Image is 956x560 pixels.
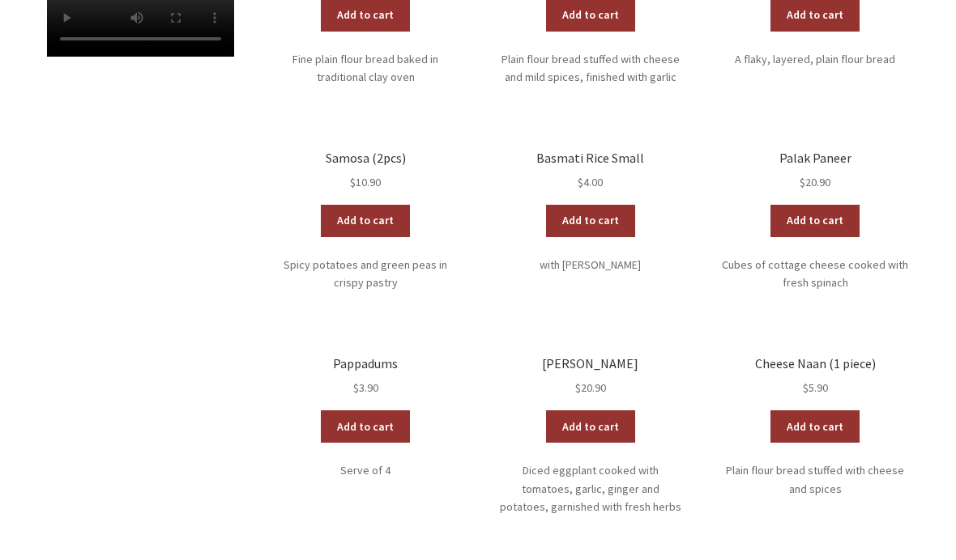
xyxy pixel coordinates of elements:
[722,256,909,292] p: Cubes of cottage cheese cooked with fresh spinach
[497,50,684,87] p: Plain flour bread stuffed with cheese and mild spices, finished with garlic
[722,50,909,69] p: A flaky, layered, plain flour bread
[722,151,909,166] h2: Palak Paneer
[546,410,635,443] a: Add to cart: “Aloo Bengan”
[497,151,684,166] h2: Basmati Rice Small
[272,356,459,397] a: Pappadums $3.90
[575,380,606,395] bdi: 20.90
[803,380,828,395] bdi: 5.90
[800,175,830,189] bdi: 20.90
[770,205,860,237] a: Add to cart: “Palak Paneer”
[803,380,809,395] span: $
[353,380,359,395] span: $
[497,256,684,274] p: with [PERSON_NAME]
[497,151,684,192] a: Basmati Rice Small $4.00
[575,380,581,395] span: $
[722,356,909,371] h2: Cheese Naan (1 piece)
[353,380,378,395] bdi: 3.90
[321,205,410,237] a: Add to cart: “Samosa (2pcs)”
[497,356,684,371] h2: [PERSON_NAME]
[800,175,805,189] span: $
[546,205,635,237] a: Add to cart: “Basmati Rice Small”
[578,175,603,189] bdi: 4.00
[350,175,356,189] span: $
[497,356,684,397] a: [PERSON_NAME] $20.90
[321,410,410,443] a: Add to cart: “Pappadums”
[272,50,459,87] p: Fine plain flour bread baked in traditional clay oven
[350,175,381,189] bdi: 10.90
[272,151,459,192] a: Samosa (2pcs) $10.90
[497,461,684,516] p: Diced eggplant cooked with tomatoes, garlic, ginger and potatoes, garnished with fresh herbs
[578,175,583,189] span: $
[272,256,459,292] p: Spicy potatoes and green peas in crispy pastry
[770,410,860,443] a: Add to cart: “Cheese Naan (1 piece)”
[722,356,909,397] a: Cheese Naan (1 piece) $5.90
[272,151,459,166] h2: Samosa (2pcs)
[722,461,909,498] p: Plain flour bread stuffed with cheese and spices
[722,151,909,192] a: Palak Paneer $20.90
[272,356,459,371] h2: Pappadums
[272,461,459,480] p: Serve of 4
